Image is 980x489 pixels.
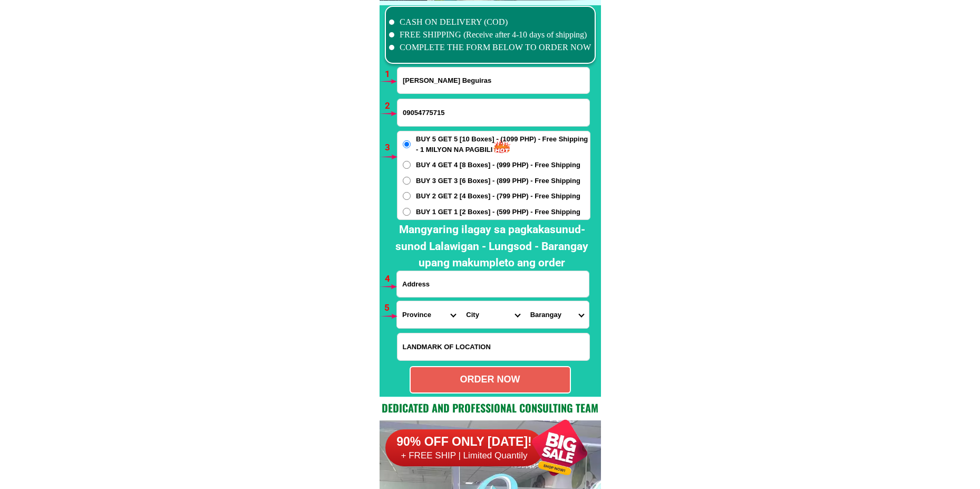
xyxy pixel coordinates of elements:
span: BUY 3 GET 3 [6 Boxes] - (899 PHP) - Free Shipping [416,176,580,186]
span: BUY 1 GET 1 [2 Boxes] - (599 PHP) - Free Shipping [416,207,580,217]
input: BUY 3 GET 3 [6 Boxes] - (899 PHP) - Free Shipping [403,177,411,185]
input: BUY 4 GET 4 [8 Boxes] - (999 PHP) - Free Shipping [403,161,411,169]
input: BUY 2 GET 2 [4 Boxes] - (799 PHP) - Free Shipping [403,192,411,200]
h2: Dedicated and professional consulting team [380,400,601,416]
input: BUY 5 GET 5 [10 Boxes] - (1099 PHP) - Free Shipping - 1 MILYON NA PAGBILI [403,140,411,148]
h6: 2 [385,99,397,113]
select: Select district [461,301,525,328]
input: Input LANDMARKOFLOCATION [397,333,589,360]
li: FREE SHIPPING (Receive after 4-10 days of shipping) [389,28,591,41]
h6: 5 [384,301,396,315]
h6: 4 [385,272,397,286]
input: Input address [397,271,589,297]
span: BUY 4 GET 4 [8 Boxes] - (999 PHP) - Free Shipping [416,160,580,170]
input: BUY 1 GET 1 [2 Boxes] - (599 PHP) - Free Shipping [403,208,411,216]
input: Input phone_number [397,99,589,126]
div: ORDER NOW [411,372,570,387]
h2: Mangyaring ilagay sa pagkakasunud-sunod Lalawigan - Lungsod - Barangay upang makumpleto ang order [388,222,596,272]
h6: 90% OFF ONLY [DATE]! [385,434,544,450]
select: Select commune [525,301,589,328]
select: Select province [397,301,461,328]
h6: 3 [385,141,397,155]
h6: 1 [385,68,397,81]
input: Input full_name [397,68,589,93]
li: CASH ON DELIVERY (COD) [389,16,591,28]
li: COMPLETE THE FORM BELOW TO ORDER NOW [389,41,591,54]
h6: + FREE SHIP | Limited Quantily [385,450,544,462]
span: BUY 5 GET 5 [10 Boxes] - (1099 PHP) - Free Shipping - 1 MILYON NA PAGBILI [416,134,590,155]
span: BUY 2 GET 2 [4 Boxes] - (799 PHP) - Free Shipping [416,191,580,202]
